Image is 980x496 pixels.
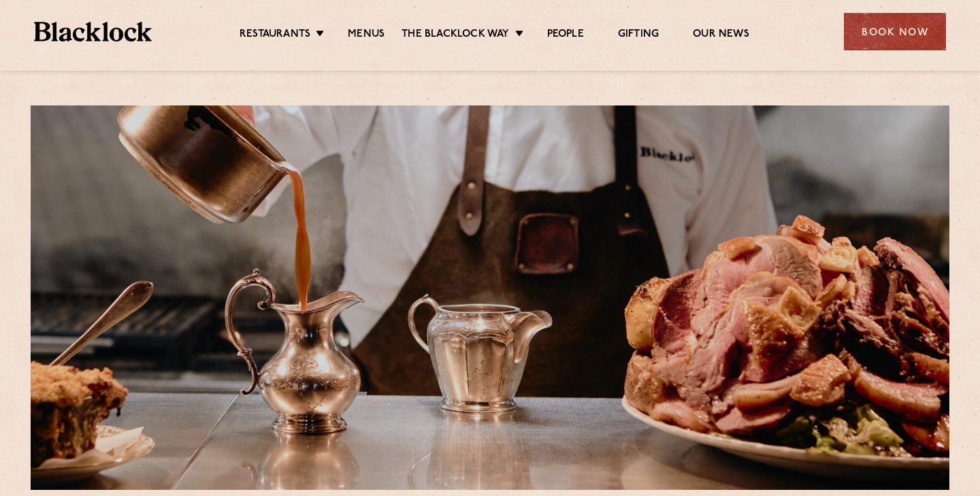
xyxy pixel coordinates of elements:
img: BL_Textured_Logo-footer-cropped.svg [34,22,152,42]
div: Book Now [844,13,946,50]
a: The Blacklock Way [402,28,509,43]
a: People [547,28,584,43]
a: Our News [693,28,749,43]
a: Menus [348,28,385,43]
a: Restaurants [240,28,310,43]
a: Gifting [618,28,659,43]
